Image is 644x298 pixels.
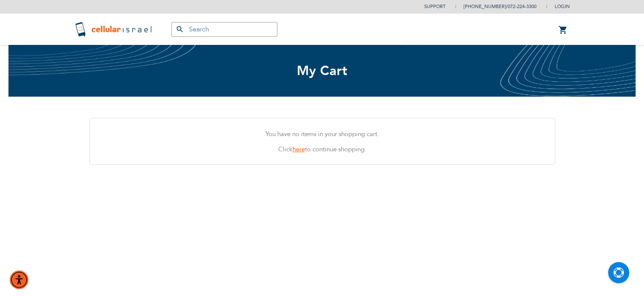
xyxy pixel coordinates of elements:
img: Cellular Israel [75,21,155,38]
p: You have no items in your shopping cart. [96,128,548,139]
span: My Cart [297,62,348,80]
span: Login [555,3,570,10]
a: 072-224-3300 [508,3,536,10]
a: here [293,145,305,153]
a: [PHONE_NUMBER] [464,3,506,10]
div: Accessibility Menu [10,270,28,289]
p: Click to continue shopping. [96,144,548,155]
input: Search [171,22,277,37]
a: Support [424,3,445,10]
li: / [455,0,536,13]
